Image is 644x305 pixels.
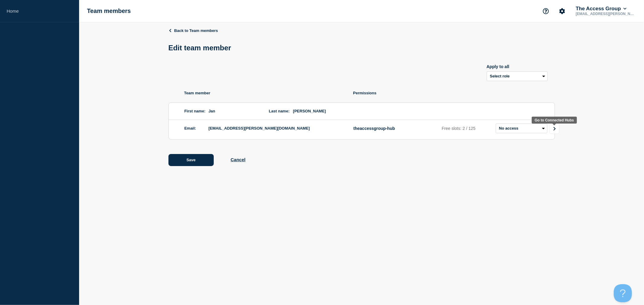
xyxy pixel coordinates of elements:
button: The Access Group [575,6,628,12]
iframe: Help Scout Beacon - Open [614,284,632,302]
label: Last name: [269,109,290,113]
h1: Edit team member [168,44,235,52]
button: Cancel [231,157,245,162]
span: Jan [209,106,257,116]
p: theaccessgroup-hub [354,126,440,131]
button: Support [540,5,552,17]
p: Team member [184,91,353,95]
div: Apply to all [487,64,548,69]
select: Apply to all [487,71,548,81]
button: Save [168,154,214,166]
p: Free slots: 2 / 125 [442,126,493,131]
p: Permissions [353,91,555,95]
label: Email: [184,126,196,130]
span: [PERSON_NAME] [293,106,341,116]
div: Go to Connected Hubs [535,118,574,122]
button: Account settings [556,5,569,17]
a: Back to Team members [168,28,218,33]
label: First name: [184,109,206,113]
a: Go to Connected Hubs [549,124,559,134]
h1: Team members [87,8,131,14]
p: [EMAIL_ADDRESS][PERSON_NAME][DOMAIN_NAME] [575,12,637,16]
select: role select for theaccessgroup-hub [496,124,547,133]
span: [EMAIL_ADDRESS][PERSON_NAME][DOMAIN_NAME] [209,124,341,133]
